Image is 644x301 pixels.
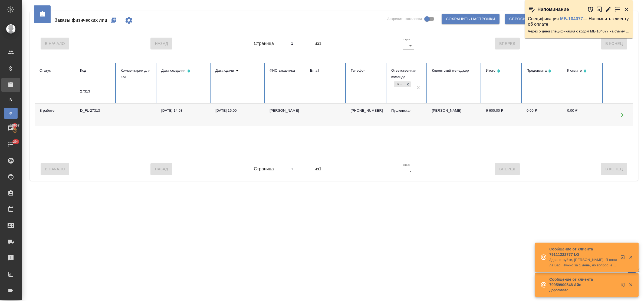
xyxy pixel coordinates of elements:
[161,67,207,75] div: Сортировка
[314,40,321,47] span: из 1
[351,67,383,74] div: Телефон
[7,111,15,116] span: Ф
[254,166,274,172] span: Страница
[623,6,630,13] button: Закрыть
[587,6,594,13] button: Отложить
[80,108,112,113] div: D_FL-27313
[391,108,423,113] div: Пушкинская
[563,104,603,126] td: 0,00 ₽
[549,287,617,293] p: Дороговато
[10,139,22,144] span: 294
[7,97,15,102] span: В
[596,4,603,15] button: Открыть в новой вкладке
[270,108,301,113] div: [PERSON_NAME]
[55,17,107,24] span: Заказы физических лиц
[394,81,405,87] div: Пушкинская
[215,108,261,113] div: [DATE] 15:00
[605,6,612,13] button: Редактировать
[560,16,583,21] a: МБ-104077
[7,123,23,128] span: 18667
[625,282,636,287] button: Закрыть
[215,67,261,74] div: Сортировка
[442,14,500,24] button: Сохранить настройки
[528,16,630,27] p: Спецификация — Напомнить клиенту об оплате
[528,29,630,34] p: Через 5 дней спецификация с кодом МБ-104077 на сумму 1904.76 RUB будет просрочена
[314,166,321,172] span: из 1
[537,7,569,12] p: Напоминание
[161,108,207,113] div: [DATE] 14:53
[40,67,71,74] div: Статус
[351,108,383,113] p: [PHONE_NUMBER]
[549,277,617,287] p: Сообщение от клиента 79959900548 Айо
[549,257,617,268] p: Здравствуйте, [PERSON_NAME]! Я поняла Вас. Нужно за 1 день, но вопрос, если нет под рукой паспорт...
[549,246,617,257] p: Сообщение от клиента 79111222777 I.G
[40,108,71,113] div: В работе
[527,67,558,75] div: Сортировка
[310,67,342,74] div: Email
[270,67,301,74] div: ФИО заказчика
[567,67,599,75] div: Сортировка
[509,16,566,22] span: Сбросить все настройки
[4,108,18,119] a: Ф
[428,104,482,126] td: [PERSON_NAME]
[80,67,112,74] div: Код
[446,16,495,22] span: Сохранить настройки
[391,67,423,80] div: Ответственная команда
[505,14,570,24] button: Сбросить все настройки
[482,104,522,126] td: 9 600,00 ₽
[628,109,639,120] button: Удалить
[614,6,621,13] button: Перейти в todo
[107,14,120,27] button: Создать
[617,109,628,120] button: Открыть
[387,16,422,22] span: Закрепить заголовки
[625,255,636,260] button: Закрыть
[522,104,563,126] td: 0,00 ₽
[432,67,477,74] div: Клиентский менеджер
[1,121,20,135] a: 18667
[403,38,410,41] label: Строк
[254,40,274,47] span: Страница
[403,164,410,166] label: Строк
[486,67,518,75] div: Сортировка
[617,252,630,265] button: Открыть в новой вкладке
[617,279,630,292] button: Открыть в новой вкладке
[121,67,153,80] div: Комментарии для КМ
[4,94,18,105] a: В
[1,138,20,151] a: 294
